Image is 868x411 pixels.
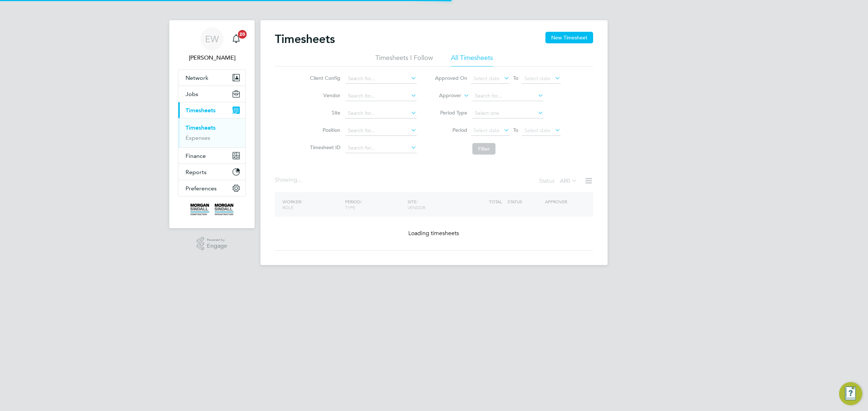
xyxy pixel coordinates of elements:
[345,91,417,101] input: Search for...
[229,27,243,51] a: 20
[345,143,417,153] input: Search for...
[275,176,303,184] div: Showing
[435,109,467,116] label: Period Type
[197,237,227,251] a: Powered byEngage
[186,169,207,176] span: Reports
[297,176,302,183] span: ...
[839,382,862,405] button: Engage Resource Center
[451,53,493,66] li: All Timesheets
[308,144,340,151] label: Timesheet ID
[308,109,340,116] label: Site
[345,74,417,84] input: Search for...
[473,127,499,134] span: Select date
[178,148,246,164] button: Finance
[178,86,246,102] button: Jobs
[545,32,593,43] button: New Timesheet
[429,92,461,99] label: Approver
[275,32,335,46] h2: Timesheets
[178,204,246,215] a: Go to home page
[524,127,550,134] span: Select date
[178,70,246,86] button: Network
[186,124,216,131] a: Timesheets
[435,127,467,133] label: Period
[207,237,227,243] span: Powered by
[186,74,208,81] span: Network
[560,177,577,185] label: All
[186,152,206,159] span: Finance
[345,126,417,136] input: Search for...
[190,204,234,215] img: morgansindall-logo-retina.png
[178,118,246,147] div: Timesheets
[308,127,340,133] label: Position
[238,30,247,39] span: 20
[473,75,499,82] span: Select date
[186,91,198,98] span: Jobs
[308,75,340,81] label: Client Config
[472,91,544,101] input: Search for...
[345,108,417,118] input: Search for...
[375,53,433,66] li: Timesheets I Follow
[205,34,219,44] span: EW
[178,164,246,180] button: Reports
[472,108,544,118] input: Select one
[435,75,467,81] label: Approved On
[178,27,246,62] a: EW[PERSON_NAME]
[511,125,520,135] span: To
[472,143,495,155] button: Filter
[178,102,246,118] button: Timesheets
[178,180,246,196] button: Preferences
[186,134,210,141] a: Expenses
[511,73,520,83] span: To
[207,243,227,249] span: Engage
[308,92,340,99] label: Vendor
[539,176,579,186] div: Status
[186,107,216,114] span: Timesheets
[186,185,217,192] span: Preferences
[524,75,550,82] span: Select date
[567,177,570,185] span: 0
[178,53,246,62] span: Emma Wells
[169,20,255,228] nav: Main navigation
